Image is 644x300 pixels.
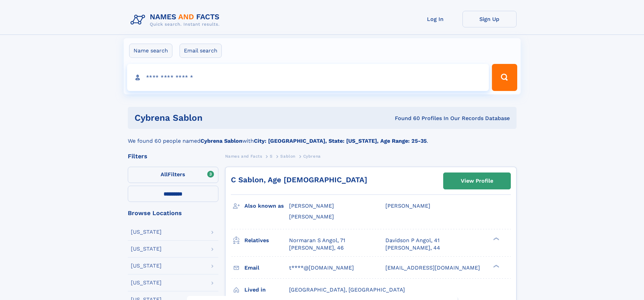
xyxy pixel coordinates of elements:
div: Found 60 Profiles In Our Records Database [299,115,510,122]
a: Sablon [280,152,295,160]
input: search input [127,64,489,91]
a: Sign Up [462,11,517,27]
label: Email search [180,44,222,58]
img: Logo Names and Facts [128,11,225,29]
span: [GEOGRAPHIC_DATA], [GEOGRAPHIC_DATA] [289,286,405,293]
span: [PERSON_NAME] [289,203,334,209]
a: [PERSON_NAME], 46 [289,244,344,252]
div: [US_STATE] [131,229,162,235]
h1: Cybrena Sablon [135,114,299,122]
h3: Also known as [244,200,289,212]
div: ❯ [492,264,500,268]
div: We found 60 people named with . [128,129,517,145]
div: [US_STATE] [131,263,162,269]
a: Log In [408,11,462,27]
div: View Profile [461,173,493,189]
div: Browse Locations [128,210,218,216]
div: [US_STATE] [131,246,162,252]
label: Name search [129,44,172,58]
h3: Email [244,262,289,274]
a: Names and Facts [225,152,262,160]
span: Cybrena [303,154,321,159]
span: Sablon [280,154,295,159]
a: C Sablon, Age [DEMOGRAPHIC_DATA] [231,176,367,184]
a: [PERSON_NAME], 44 [385,244,440,252]
label: Filters [128,167,218,183]
span: All [161,171,168,178]
span: [PERSON_NAME] [289,213,334,220]
a: Davidson P Angol, 41 [385,237,439,244]
div: Filters [128,153,218,159]
a: View Profile [444,173,510,189]
h3: Relatives [244,235,289,246]
span: [EMAIL_ADDRESS][DOMAIN_NAME] [385,264,480,271]
b: Cybrena Sablon [200,138,242,144]
div: [US_STATE] [131,280,162,285]
span: [PERSON_NAME] [385,203,430,209]
a: Normaran S Angol, 71 [289,237,345,244]
a: S [270,152,273,160]
div: ❯ [492,236,500,241]
button: Search Button [492,64,517,91]
b: City: [GEOGRAPHIC_DATA], State: [US_STATE], Age Range: 25-35 [254,138,427,144]
span: S [270,154,273,159]
h3: Lived in [244,284,289,296]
